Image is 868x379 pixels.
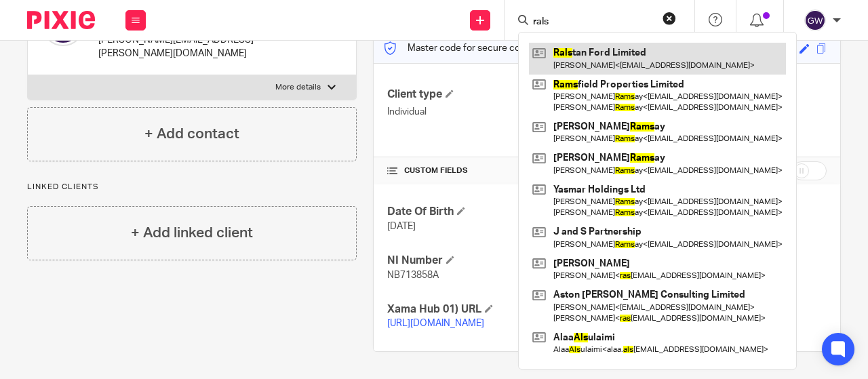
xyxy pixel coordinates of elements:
[27,182,357,193] p: Linked clients
[275,82,321,93] p: More details
[387,271,439,280] span: NB713858A
[387,222,416,231] span: [DATE]
[387,105,607,119] p: Individual
[144,123,239,144] h4: + Add contact
[387,87,607,102] h4: Client type
[387,302,607,317] h4: Xama Hub 01) URL
[387,205,607,219] h4: Date Of Birth
[131,222,253,243] h4: + Add linked client
[27,11,95,29] img: Pixie
[387,254,607,268] h4: NI Number
[663,12,676,25] button: Clear
[98,33,312,61] p: [PERSON_NAME][EMAIL_ADDRESS][PERSON_NAME][DOMAIN_NAME]
[387,319,484,328] a: [URL][DOMAIN_NAME]
[387,165,607,176] h4: CUSTOM FIELDS
[532,16,654,28] input: Search
[384,41,618,55] p: Master code for secure communications and files
[804,9,826,31] img: svg%3E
